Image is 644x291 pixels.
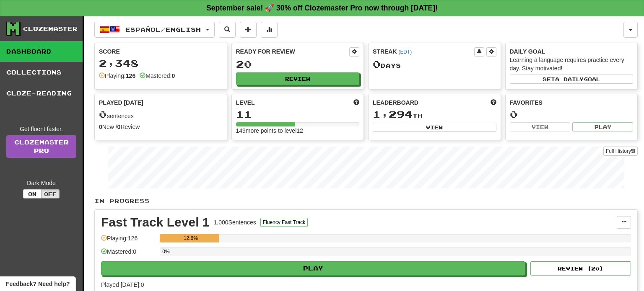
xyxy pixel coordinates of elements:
div: Ready for Review [236,47,350,56]
div: Clozemaster [23,25,78,33]
div: th [373,109,496,120]
div: New / Review [99,123,223,131]
span: This week in points, UTC [491,98,496,107]
div: Mastered: 0 [101,247,156,261]
div: Get fluent faster. [6,125,76,133]
button: Español/English [94,22,215,38]
strong: 0 [117,124,121,130]
div: Playing: [99,72,135,80]
button: Play [101,261,525,276]
div: 0 [510,109,634,120]
div: Favorites [510,98,634,107]
div: Playing: 126 [101,234,156,248]
div: Daily Goal [510,47,634,56]
div: Score [99,47,223,56]
span: Level [236,98,255,107]
button: Review (20) [530,261,631,276]
div: sentences [99,109,223,120]
button: Search sentences [219,22,236,38]
div: 1,000 Sentences [214,218,256,227]
span: 1,294 [373,108,413,120]
span: a daily [555,76,584,82]
strong: 0 [171,72,175,79]
button: Off [41,189,60,198]
div: 20 [236,59,360,70]
div: 11 [236,109,360,120]
span: Español / English [125,26,201,33]
strong: 0 [99,124,102,130]
div: 2,348 [99,58,223,69]
div: Day s [373,59,496,70]
strong: 126 [126,72,135,79]
span: Played [DATE]: 0 [101,281,144,288]
a: (EDT) [398,49,412,55]
div: Mastered: [140,72,175,80]
button: View [510,122,571,131]
button: Play [572,122,633,131]
strong: September sale! 🚀 30% off Clozemaster Pro now through [DATE]! [206,4,438,12]
span: Open feedback widget [6,280,70,288]
p: In Progress [94,197,638,205]
div: Learning a language requires practice every day. Stay motivated! [510,56,634,72]
span: 0 [99,108,107,120]
a: ClozemasterPro [6,135,76,158]
div: Dark Mode [6,179,76,187]
div: 12.6% [162,234,219,242]
div: Streak [373,47,474,56]
span: Leaderboard [373,98,418,107]
button: On [23,189,42,198]
button: Full History [603,147,638,156]
button: Fluency Fast Track [260,218,308,227]
div: Fast Track Level 1 [101,216,210,229]
div: 149 more points to level 12 [236,126,360,135]
span: Score more points to level up [353,98,359,107]
span: Played [DATE] [99,98,143,107]
span: 0 [373,58,381,70]
button: Review [236,72,360,85]
button: More stats [261,22,278,38]
button: View [373,123,496,132]
button: Add sentence to collection [240,22,257,38]
button: Seta dailygoal [510,75,634,84]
